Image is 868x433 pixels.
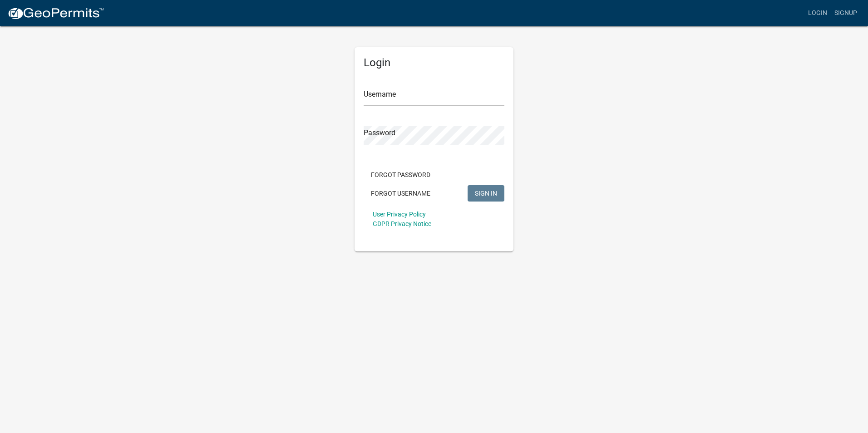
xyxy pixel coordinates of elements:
span: SIGN IN [475,189,497,197]
button: SIGN IN [468,185,504,202]
h5: Login [364,56,504,69]
a: Signup [831,5,861,22]
a: GDPR Privacy Notice [373,220,431,227]
button: Forgot Password [364,167,438,183]
button: Forgot Username [364,185,438,202]
a: User Privacy Policy [373,211,426,218]
a: Login [804,5,831,22]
